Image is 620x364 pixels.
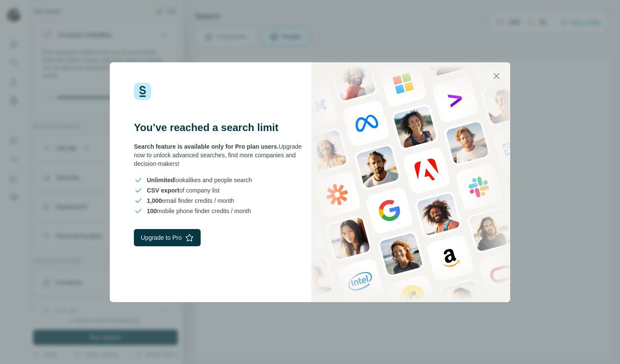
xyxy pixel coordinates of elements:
div: Upgrade now to unlock advanced searches, find more companies and decision-makers! [134,142,310,168]
span: Unlimited [147,177,174,184]
img: Surfe Stock Photo - showing people and technologies [311,62,510,302]
span: Search feature is available only for Pro plan users. [134,143,279,150]
span: 1,000 [147,197,162,204]
span: mobile phone finder credits / month [147,207,251,215]
span: lookalikes and people search [147,176,252,184]
h3: You’ve reached a search limit [134,121,310,135]
span: CSV export [147,187,179,194]
img: Surfe Logo [134,83,151,100]
span: 100 [147,208,157,214]
span: of company list [147,186,220,195]
button: Upgrade to Pro [134,229,201,246]
span: email finder credits / month [147,196,234,205]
